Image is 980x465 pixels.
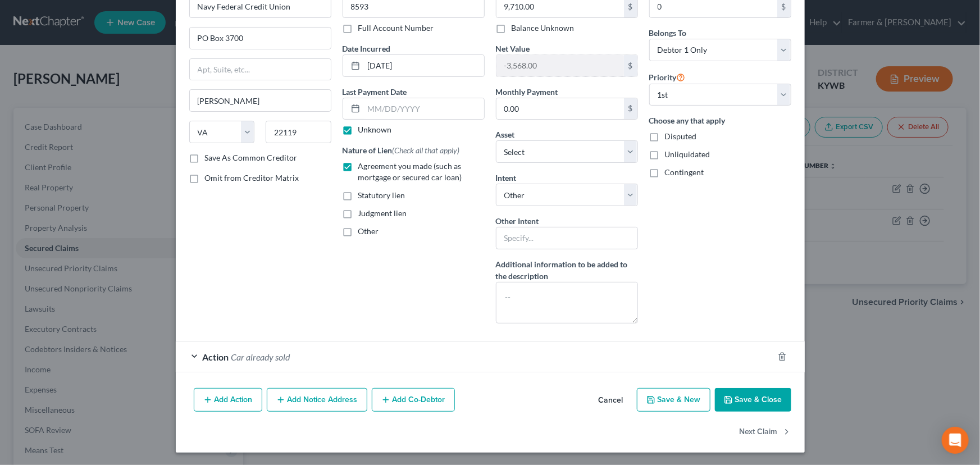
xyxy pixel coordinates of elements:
span: Judgment lien [358,208,407,218]
button: Cancel [590,389,632,412]
label: Monthly Payment [496,86,558,98]
label: Other Intent [496,215,539,227]
button: Add Co-Debtor [372,388,455,412]
span: Disputed [665,131,697,141]
label: Balance Unknown [512,22,575,34]
span: Belongs To [649,28,687,38]
label: Additional information to be added to the description [496,258,638,282]
div: Open Intercom Messenger [942,427,969,454]
span: Omit from Creditor Matrix [205,173,299,183]
button: Save & Close [715,388,791,412]
label: Priority [649,70,686,84]
label: Net Value [496,43,530,54]
label: Save As Common Creditor [205,152,298,163]
div: $ [624,55,637,76]
label: Date Incurred [343,43,391,54]
label: Nature of Lien [343,144,460,156]
label: Full Account Number [358,22,434,34]
button: Next Claim [740,421,791,444]
span: Contingent [665,167,704,177]
input: 0.00 [496,98,624,120]
input: Apt, Suite, etc... [190,59,331,80]
input: Enter zip... [266,121,331,143]
input: 0.00 [496,55,624,76]
span: Unliquidated [665,149,710,159]
input: MM/DD/YYYY [364,98,484,120]
span: Other [358,226,379,236]
label: Choose any that apply [649,115,791,126]
div: $ [624,98,637,120]
input: Enter city... [190,90,331,111]
input: MM/DD/YYYY [364,55,484,76]
span: Agreement you made (such as mortgage or secured car loan) [358,161,462,182]
label: Unknown [358,124,392,135]
span: Asset [496,130,515,139]
label: Last Payment Date [343,86,407,98]
span: (Check all that apply) [393,145,460,155]
button: Save & New [637,388,710,412]
label: Intent [496,172,517,184]
span: Car already sold [231,352,290,362]
button: Add Action [194,388,262,412]
span: Statutory lien [358,190,405,200]
input: Specify... [496,227,638,249]
input: Enter address... [190,28,331,49]
button: Add Notice Address [267,388,367,412]
span: Action [203,352,229,362]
